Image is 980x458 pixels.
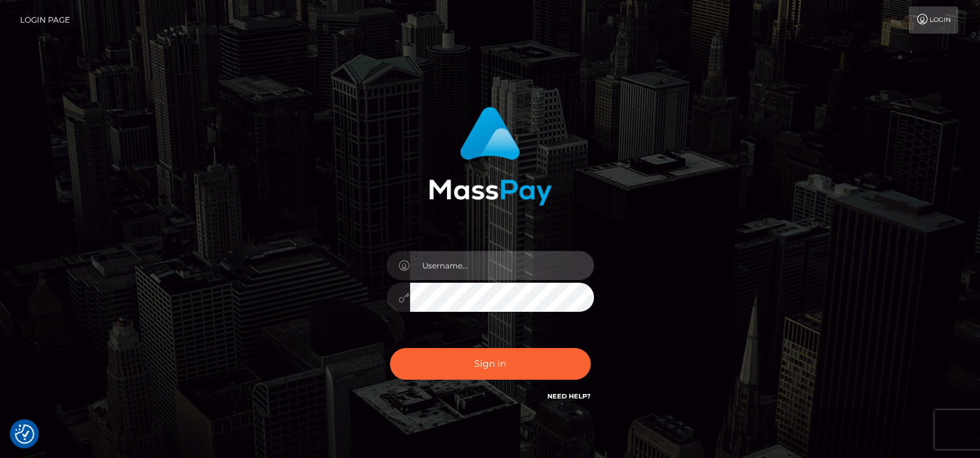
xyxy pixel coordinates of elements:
img: MassPay Login [429,107,552,206]
button: Sign in [390,348,591,380]
a: Login Page [20,6,70,34]
button: Consent Preferences [15,424,34,444]
a: Login [909,6,958,34]
img: Revisit consent button [15,424,34,444]
a: Need Help? [547,392,591,400]
input: Username... [410,251,594,280]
